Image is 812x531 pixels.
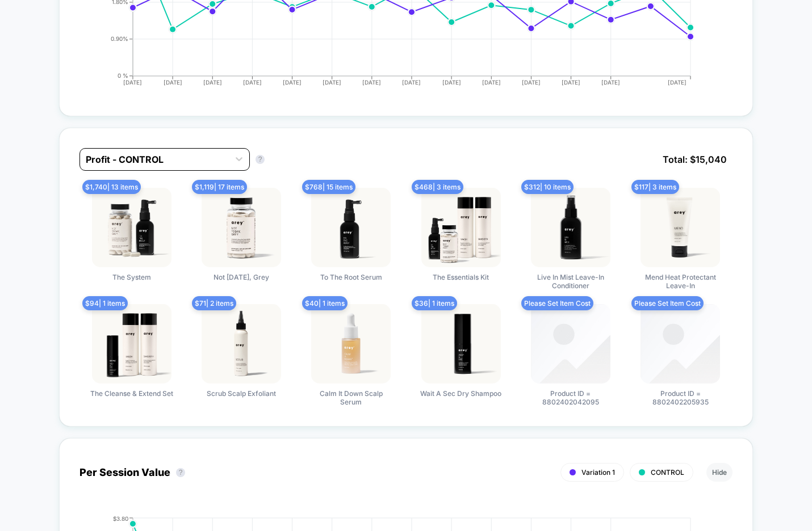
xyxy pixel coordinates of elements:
span: Total: $ 15,040 [657,148,733,171]
span: Scrub Scalp Exfoliant [207,389,276,398]
span: $ 71 | 2 items [192,296,236,310]
span: The Essentials Kit [433,273,489,281]
span: $ 94 | 1 items [82,296,128,310]
tspan: [DATE] [283,79,302,86]
tspan: 0 % [118,72,128,79]
span: Please Set Item Cost [521,296,593,310]
span: To The Root Serum [320,273,382,281]
span: Please Set Item Cost [631,296,704,310]
img: Not Today, Grey [202,188,281,267]
span: The Cleanse & Extend Set [90,389,173,398]
tspan: [DATE] [123,79,142,86]
img: The System [92,188,171,267]
span: Not [DATE], Grey [214,273,269,281]
tspan: [DATE] [402,79,421,86]
span: Calm It Down Scalp Serum [308,389,394,406]
span: Mend Heat Protectant Leave-In [638,273,723,290]
img: To The Root Serum [311,188,391,267]
img: The Cleanse & Extend Set [92,304,171,383]
span: $ 36 | 1 items [412,296,457,310]
span: $ 312 | 10 items [521,180,574,194]
img: Mend Heat Protectant Leave-In [641,188,720,267]
span: $ 768 | 15 items [302,180,355,194]
img: The Essentials Kit [421,188,501,267]
img: Live In Mist Leave-In Conditioner [531,188,610,267]
img: Scrub Scalp Exfoliant [202,304,281,383]
span: CONTROL [651,468,684,477]
button: ? [256,155,265,164]
span: Live In Mist Leave-In Conditioner [528,273,613,290]
tspan: [DATE] [243,79,262,86]
span: $ 468 | 3 items [412,180,463,194]
img: Product ID = 8802402205935 [641,304,720,383]
span: $ 117 | 3 items [631,180,679,194]
img: Product ID = 8802402042095 [531,304,610,383]
tspan: 0.90% [111,35,128,42]
span: $ 1,740 | 13 items [82,180,141,194]
span: Variation 1 [581,468,615,477]
tspan: [DATE] [163,79,182,86]
span: Product ID = 8802402042095 [528,389,613,406]
span: Product ID = 8802402205935 [638,389,723,406]
tspan: [DATE] [362,79,381,86]
tspan: [DATE] [522,79,541,86]
button: Hide [706,463,733,482]
tspan: [DATE] [442,79,461,86]
span: The System [112,273,151,281]
tspan: [DATE] [323,79,341,86]
tspan: [DATE] [482,79,501,86]
span: $ 40 | 1 items [302,296,348,310]
tspan: [DATE] [601,79,620,86]
button: ? [176,468,185,477]
span: $ 1,119 | 17 items [192,180,247,194]
span: Wait A Sec Dry Shampoo [420,389,501,398]
tspan: [DATE] [668,79,687,86]
img: Wait A Sec Dry Shampoo [421,304,501,383]
img: Calm It Down Scalp Serum [311,304,391,383]
tspan: [DATE] [203,79,221,86]
tspan: $3.80 [113,515,128,521]
tspan: [DATE] [562,79,580,86]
